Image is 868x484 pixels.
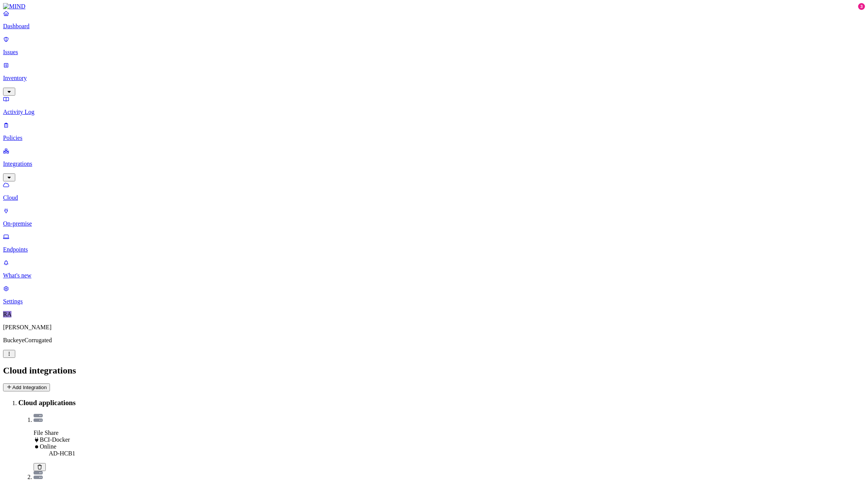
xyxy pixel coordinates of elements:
p: Inventory [3,75,865,82]
p: Endpoints [3,246,865,253]
span: BCI-Docker [40,436,70,443]
p: Dashboard [3,23,865,30]
p: Integrations [3,160,865,167]
h3: Cloud applications [18,399,865,407]
a: Issues [3,36,865,56]
a: Cloud [3,181,865,201]
a: What's new [3,259,865,279]
img: azure-files [34,414,43,422]
span: RA [3,311,11,317]
span: AD-HCB1 [49,450,75,457]
span: Online [40,443,56,450]
p: BuckeyeCorrugated [3,337,865,344]
a: Policies [3,122,865,141]
span: File Share [34,430,58,436]
p: [PERSON_NAME] [3,324,865,331]
a: Inventory [3,62,865,95]
p: Settings [3,298,865,305]
a: Settings [3,285,865,305]
p: Cloud [3,194,865,201]
a: MIND [3,3,865,10]
div: 3 [858,3,865,10]
button: Add Integration [3,383,50,391]
img: MIND [3,3,26,10]
p: What's new [3,272,865,279]
p: Policies [3,135,865,141]
p: Activity Log [3,109,865,115]
a: Integrations [3,147,865,180]
a: Dashboard [3,10,865,30]
p: Issues [3,49,865,56]
a: On-premise [3,207,865,227]
h2: Cloud integrations [3,365,865,376]
a: Endpoints [3,233,865,253]
p: On-premise [3,220,865,227]
a: Activity Log [3,96,865,115]
img: azure-files [34,471,43,479]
